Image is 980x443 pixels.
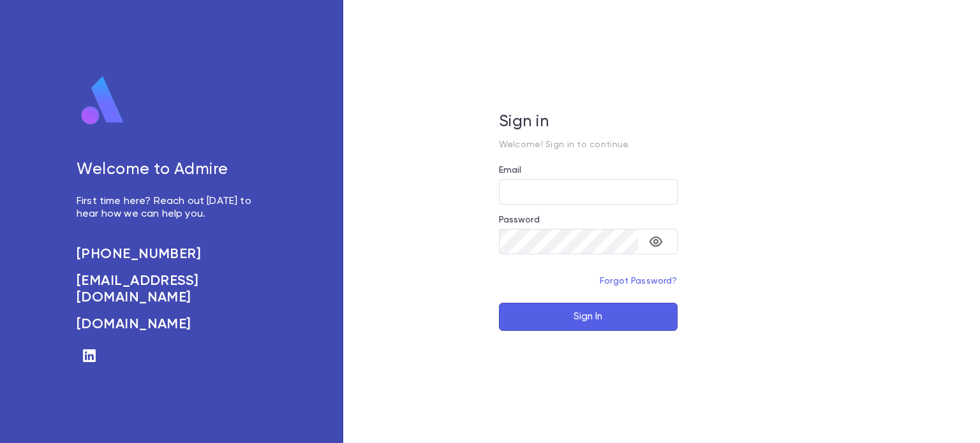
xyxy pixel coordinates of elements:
[643,229,669,254] button: toggle password visibility
[499,215,540,225] label: Password
[77,273,265,306] a: [EMAIL_ADDRESS][DOMAIN_NAME]
[77,195,265,221] p: First time here? Reach out [DATE] to hear how we can help you.
[499,303,678,331] button: Sign In
[499,113,678,132] h5: Sign in
[77,161,265,180] h5: Welcome to Admire
[600,277,678,286] a: Forgot Password?
[499,165,522,175] label: Email
[77,316,265,333] a: [DOMAIN_NAME]
[77,75,129,126] img: logo
[77,246,265,263] a: [PHONE_NUMBER]
[499,140,678,150] p: Welcome! Sign in to continue.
